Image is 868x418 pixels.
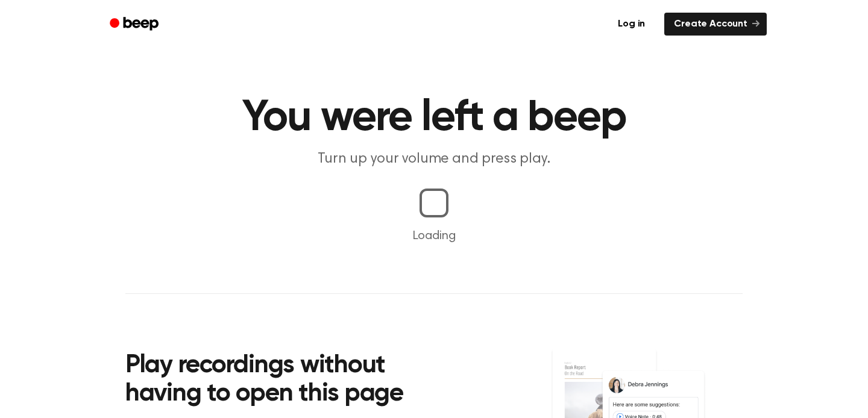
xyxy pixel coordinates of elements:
[125,96,743,140] h1: You were left a beep
[14,227,854,245] p: Loading
[203,149,665,169] p: Turn up your volume and press play.
[101,13,169,36] a: Beep
[664,13,767,36] a: Create Account
[125,352,450,409] h2: Play recordings without having to open this page
[606,10,657,38] a: Log in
